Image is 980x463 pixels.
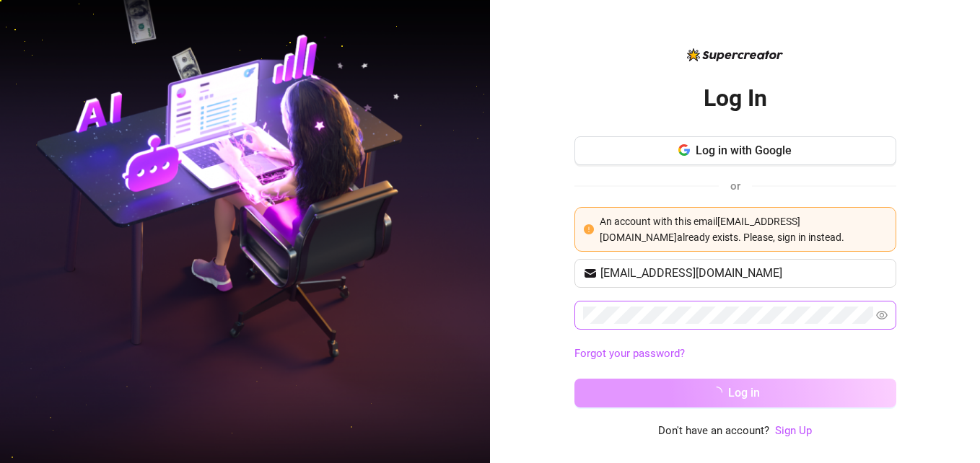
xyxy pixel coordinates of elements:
img: logo-BBDzfeDw.svg [687,48,783,61]
a: Sign Up [775,423,812,440]
button: Log in [574,379,896,407]
a: Forgot your password? [574,345,896,363]
span: exclamation-circle [584,224,594,234]
span: An account with this email [EMAIL_ADDRESS][DOMAIN_NAME] already exists. Please, sign in instead. [600,216,844,243]
span: Log in with Google [696,144,792,157]
span: Don't have an account? [658,423,769,440]
button: Log in with Google [574,136,896,165]
a: Forgot your password? [574,347,685,360]
span: loading [711,387,722,398]
span: eye [876,309,888,321]
span: or [730,180,740,193]
span: Log in [728,386,760,400]
a: Sign Up [775,424,812,437]
input: Your email [600,265,888,282]
h2: Log In [704,84,767,113]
